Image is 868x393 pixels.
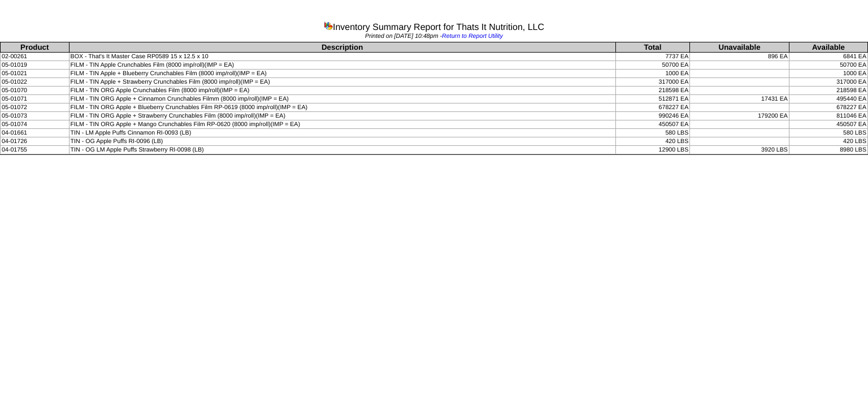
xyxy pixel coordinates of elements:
[69,95,615,103] td: FILM - TIN ORG Apple + Cinnamon Crunchables Filmm (8000 imp/roll)(IMP = EA)
[690,95,789,103] td: 17431 EA
[69,87,615,95] td: FILM - TIN ORG Apple Crunchables Film (8000 imp/roll)(IMP = EA)
[1,129,70,137] td: 04-01661
[69,112,615,120] td: FILM - TIN ORG Apple + Strawberry Crunchables Film (8000 imp/roll)(IMP = EA)
[789,78,867,87] td: 317000 EA
[789,87,867,95] td: 218598 EA
[615,87,690,95] td: 218598 EA
[690,42,789,53] th: Unavailable
[789,70,867,78] td: 1000 EA
[1,146,70,154] td: 04-01755
[69,42,615,53] th: Description
[1,103,70,112] td: 05-01072
[615,95,690,103] td: 512871 EA
[442,33,503,40] a: Return to Report Utility
[1,78,70,87] td: 05-01022
[69,53,615,61] td: BOX - That's It Master Case RP0589 15 x 12.5 x 10
[69,146,615,154] td: TIN - OG LM Apple Puffs Strawberry RI-0098 (LB)
[789,53,867,61] td: 6841 EA
[789,103,867,112] td: 678227 EA
[615,61,690,70] td: 50700 EA
[789,42,867,53] th: Available
[789,120,867,129] td: 450507 EA
[1,112,70,120] td: 05-01073
[789,146,867,154] td: 8980 LBS
[69,78,615,87] td: FILM - TIN Apple + Strawberry Crunchables Film (8000 imp/roll)(IMP = EA)
[690,112,789,120] td: 179200 EA
[615,42,690,53] th: Total
[615,112,690,120] td: 990246 EA
[69,61,615,70] td: FILM - TIN Apple Crunchables Film (8000 imp/roll)(IMP = EA)
[690,146,789,154] td: 3920 LBS
[789,61,867,70] td: 50700 EA
[1,87,70,95] td: 05-01070
[615,103,690,112] td: 678227 EA
[1,137,70,146] td: 04-01726
[69,129,615,137] td: TIN - LM Apple Puffs Cinnamon RI-0093 (LB)
[615,53,690,61] td: 7737 EA
[1,61,70,70] td: 05-01019
[789,137,867,146] td: 420 LBS
[615,146,690,154] td: 12900 LBS
[789,129,867,137] td: 580 LBS
[615,120,690,129] td: 450507 EA
[324,21,333,30] img: graph.gif
[1,120,70,129] td: 05-01074
[69,120,615,129] td: FILM - TIN ORG Apple + Mango Crunchables Film RP-0620 (8000 imp/roll)(IMP = EA)
[1,70,70,78] td: 05-01021
[789,95,867,103] td: 495440 EA
[615,137,690,146] td: 420 LBS
[1,42,70,53] th: Product
[615,129,690,137] td: 580 LBS
[789,112,867,120] td: 811046 EA
[1,95,70,103] td: 05-01071
[1,53,70,61] td: 02-00261
[615,78,690,87] td: 317000 EA
[69,70,615,78] td: FILM - TIN Apple + Blueberry Crunchables Film (8000 imp/roll)(IMP = EA)
[69,103,615,112] td: FILM - TIN ORG Apple + Blueberry Crunchables Film RP-0619 (8000 imp/roll)(IMP = EA)
[615,70,690,78] td: 1000 EA
[690,53,789,61] td: 896 EA
[69,137,615,146] td: TIN - OG Apple Puffs RI-0096 (LB)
